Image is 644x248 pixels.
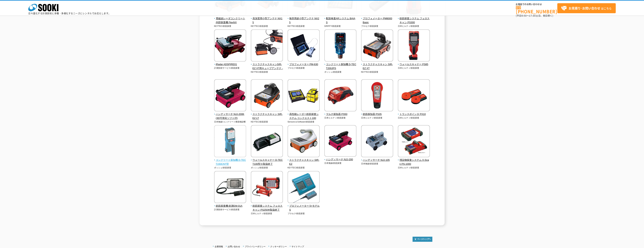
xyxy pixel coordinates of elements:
span: プロフォメーター PM8000Basic [361,17,393,25]
a: ストラクチャスキャン SIR-EZ LT [251,109,283,120]
p: KEYTEC/鉄筋探査 [361,70,393,74]
a: ストラクチャスキャン SIR-EZ [288,155,320,166]
a: プロフォメーター PM8000Basic [361,13,393,24]
span: ハンディサーチ NJJ-105 [361,158,393,162]
a: 鉄筋探査機 鉄測EM-01A [214,200,246,208]
span: 鉄筋探査システム フェロスキャン PS250※取扱終了 [251,204,283,212]
a: コンクリート探知機 D-TECT200JPS [324,59,357,70]
a: 狭所用超小型アンテナ NX25 [288,13,320,24]
span: コンクリート探知機 D-TECT150CNT型 [214,158,246,166]
span: 高性能レーダー鉄筋探査システム コンクエスト100 [288,112,320,120]
a: コンクリート探知機 D-TECT150CNT型 [214,155,246,166]
p: プロセク/鉄筋探査 [288,212,320,215]
p: KEYTEC/鉄筋探査 [251,120,283,123]
img: 鉄筋探査システム フェロスキャン PS250※取扱終了 [251,171,283,204]
a: サイトマップ [292,245,304,248]
span: ストラクチャスキャン SIR-EZ LT [251,112,283,120]
span: プロフォメーター PM-630 [288,62,320,66]
a: 鉄筋探知器 PS35 [361,109,393,116]
span: ハンディサーチ NJJ-200 [324,158,357,162]
a: 鉄筋探査システム フェロスキャン PS300 [398,13,430,24]
a: 鉄筋探査システム フェロスキャン PS250※取扱終了 [251,200,283,212]
span: コンクリート探知機 D-TECT200JPS [324,62,357,70]
p: プロセク/鉄筋探査 [361,25,393,28]
span: ストラクチャスキャン SIR-EZ [288,158,320,166]
p: 日本無線/鉄筋探査 [324,162,357,165]
p: 日本ヒルティ/鉄筋探査 [398,25,430,28]
img: コンクリート探知機 D-TECT200JPS [324,29,356,62]
a: 高性能レーダー鉄筋探査システム コンクエスト100 [288,109,320,120]
span: マルチ探知器 PS50 [324,112,357,116]
img: コンクリート探知機 D-TECT150CNT型 [214,125,246,158]
p: KEYTEC/鉄筋探査 [251,25,283,28]
a: お問い合わせ [228,245,240,248]
p: 計測技術サービス/鉄筋探査 [214,66,246,70]
img: 埋設物探査システム X-Scan PS-1000 [398,125,430,158]
img: 鉄筋探査機 鉄測EM-01A [214,171,246,204]
span: 鉄筋探査システム フェロスキャン PS300 [398,17,430,25]
p: KEYTEC/鉄筋探査 [214,25,246,28]
img: トップページへ [413,237,432,242]
p: GRIFFY/鉄筋探査 [324,25,357,28]
a: ストラクチャスキャン SIR-EZ XT [361,59,393,70]
span: iRadar ADSPIRE01 [214,62,246,66]
span: 狭所用超小型アンテナ NX25 [288,17,320,25]
img: トランスポインタ PX10 [398,79,430,112]
span: (平日 ～ 土日、祝日除く) [516,14,553,17]
strong: お見積り･お問い合わせ [569,6,600,10]
span: はこちら [561,5,612,11]
a: 企業情報 [215,245,223,248]
img: プロフォメーター PM-630 [288,29,320,62]
p: ボッシュ/鉄筋探査 [324,70,357,74]
a: クッキーポリシー [270,245,287,248]
a: プロフォメーター 5+モデルS [288,200,320,212]
p: ボッシュ/鉄筋探査 [251,166,283,169]
p: 日本ヒルティ/鉄筋探査 [361,116,393,119]
p: ボッシュ/鉄筋探査 [214,166,246,169]
a: 埋設物探査システム X-Scan PS-1000 [398,155,430,166]
a: ハンディサーチ NJJ-200 [324,154,357,162]
p: 日本ヒルティ/鉄筋探査 [398,116,430,119]
p: 日本ヒルティ/鉄筋探査 [324,116,357,119]
a: 配筋検査ARシステム BAIAS [324,13,357,24]
a: 電磁波レーダコンクリート内部探査機 FlexNX [214,13,246,24]
p: KEYTEC/鉄筋探査 [288,166,320,169]
a: トランスポインタ PX10 [398,109,430,116]
a: [PHONE_NUMBER] [516,6,557,14]
a: ウォールスキャナー D-TECT100型※取扱終了 [251,155,283,166]
a: ウォールスキャナー PS85 [398,59,430,66]
p: 日本無線/鉄筋探査 [361,162,393,165]
img: 鉄筋探知器 PS35 [361,79,393,112]
p: 日本ヒルティ/鉄筋探査 [398,166,430,169]
a: ハンディサーチ NJJ-200K(3D可視化ソフト付) [214,109,246,120]
p: 計測技術サービス/鉄筋探査 [214,208,246,211]
a: プライバシーポリシー [245,245,266,248]
span: 配筋検査ARシステム BAIAS [324,17,357,25]
p: KEYTEC/鉄筋探査 [288,25,320,28]
p: 日本無線/コンクリート構造物診断 [214,120,246,123]
img: ハンディサーチ NJJ-200K(3D可視化ソフト付) [214,79,246,112]
img: ストラクチャスキャン SIR-EZ [288,125,320,158]
p: Sensors＆Software/鉄筋探査 [288,120,320,123]
span: ハンディサーチ NJJ-200K(3D可視化ソフト付) [214,112,246,120]
a: iRadar ADSPIRE01 [214,59,246,66]
p: 日々進化する計測技術と多種・多様化するニーズにレンタルでお応えします。 [28,12,111,15]
a: プロフォメーター PM-630 [288,59,320,66]
span: ウォールスキャナー D-TECT100型※取扱終了 [251,158,283,166]
span: 鉄筋探査機 鉄測EM-01A [214,204,246,208]
span: 電磁波レーダコンクリート内部探査機 FlexNX [214,17,246,25]
p: 日本ヒルティ/鉄筋探査 [251,212,283,215]
span: 17:30 [529,14,536,17]
span: プロフォメーター 5+モデルS [288,204,320,212]
span: お電話でのお問い合わせは [516,3,557,5]
img: ハンディサーチ NJJ-105 [361,125,393,158]
span: 8:50 [521,14,527,17]
span: 埋設物探査システム X-Scan PS-1000 [398,158,430,166]
img: プロフォメーター 5+モデルS [288,171,320,204]
img: 高性能レーダー鉄筋探査システム コンクエスト100 [288,79,320,112]
a: マルチ探知器 PS50 [324,109,357,116]
img: iRadar ADSPIRE01 [214,29,246,62]
img: ストラクチャスキャンSIR-EZ XT用キューブアンテナ - [251,29,283,62]
span: 鉄筋探知器 PS35 [361,112,393,116]
a: ハンディサーチ NJJ-105 [361,155,393,162]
